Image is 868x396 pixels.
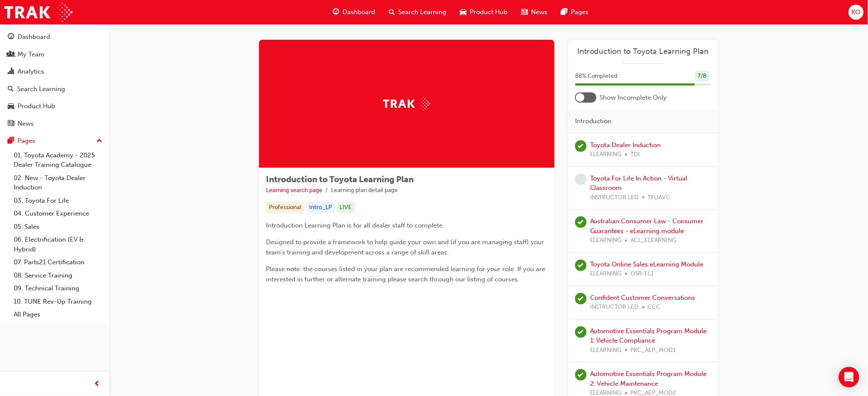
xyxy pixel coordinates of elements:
[10,194,106,207] a: 03. Toyota For Life
[631,150,640,160] span: TDI
[10,256,106,269] a: 07. Parts21 Certification
[10,149,106,171] a: 01. Toyota Academy - 2025 Dealer Training Catalogue
[590,269,622,279] span: ELEARNING
[3,47,106,62] a: My Team
[8,103,14,110] span: car-icon
[389,7,395,18] span: search-icon
[18,101,55,111] div: Product Hub
[18,119,34,129] div: News
[575,71,618,81] span: 88 % Completed
[266,222,444,229] span: Introduction Learning Plan is for all dealer staff to complete.
[8,51,14,59] span: people-icon
[575,293,587,304] span: learningRecordVerb_ATTEND-icon
[521,7,528,18] span: news-icon
[590,174,688,192] a: Toyota For Life In Action - Virtual Classroom
[10,233,106,256] a: 06. Electrification (EV & Hybrid)
[10,207,106,220] a: 04. Customer Experience
[554,3,595,21] a: pages-iconPages
[10,220,106,233] a: 05. Sales
[266,186,322,194] a: Learning search page
[575,47,711,56] a: Introduction to Toyota Learning Plan
[326,3,382,21] a: guage-iconDashboard
[561,7,567,18] span: pages-icon
[839,367,859,387] div: Open Intercom Messenger
[266,238,546,256] span: Designed to provide a framework to help guide your own and (if you are managing staff) your team'...
[8,68,14,76] span: chart-icon
[460,7,466,18] span: car-icon
[8,137,14,145] span: pages-icon
[343,7,375,17] span: Dashboard
[333,7,339,18] span: guage-icon
[3,81,106,97] a: Search Learning
[383,97,430,110] img: Trak
[514,3,554,21] a: news-iconNews
[600,93,667,103] span: Show Incomplete Only
[849,5,864,20] button: KO
[590,346,622,355] span: ELEARNING
[648,193,671,203] span: TFLIAVC
[590,260,704,268] a: Toyota Online Sales eLearning Module
[590,193,639,203] span: INSTRUCTOR LED
[590,150,622,160] span: ELEARNING
[266,202,304,213] div: Professional
[8,33,14,41] span: guage-icon
[94,379,101,390] span: prev-icon
[3,133,106,149] button: Pages
[575,140,587,152] span: learningRecordVerb_PASS-icon
[337,202,355,213] div: LIVE
[631,346,676,355] span: PKC_AEP_MOD1
[3,64,106,80] a: Analytics
[590,302,639,312] span: INSTRUCTOR LED
[531,7,547,17] span: News
[590,217,704,235] a: Australian Consumer Law - Consumer Guarantees - eLearning module
[10,308,106,321] a: All Pages
[10,282,106,295] a: 09. Technical Training
[266,174,414,184] span: Introduction to Toyota Learning Plan
[575,116,612,126] span: Introduction
[590,327,707,345] a: Automotive Essentials Program Module 1: Vehicle Compliance
[10,295,106,308] a: 10. TUNE Rev-Up Training
[852,7,861,17] span: KO
[3,27,106,133] button: DashboardMy TeamAnalyticsSearch LearningProduct HubNews
[3,29,106,45] a: Dashboard
[18,32,50,42] div: Dashboard
[306,202,335,213] div: Intro_LP
[453,3,514,21] a: car-iconProduct Hub
[470,7,507,17] span: Product Hub
[18,67,44,77] div: Analytics
[575,326,587,338] span: learningRecordVerb_PASS-icon
[575,216,587,228] span: learningRecordVerb_COMPLETE-icon
[590,141,661,149] a: Toyota Dealer Induction
[8,120,14,128] span: news-icon
[10,171,106,194] a: 02. New - Toyota Dealer Induction
[590,236,622,245] span: ELEARNING
[631,236,677,245] span: ACL_ELEARNING
[382,3,453,21] a: search-iconSearch Learning
[631,269,654,279] span: OSR-EL1
[571,7,588,17] span: Pages
[695,71,710,82] div: 7 / 8
[590,370,707,387] a: Automotive Essentials Program Module 2: Vehicle Maintenance
[590,294,695,301] a: Confident Customer Conversations
[575,174,587,185] span: learningRecordVerb_NONE-icon
[17,84,65,94] div: Search Learning
[266,265,547,283] span: Please note: the courses listed in your plan are recommended learning for your role. If you are i...
[18,136,35,146] div: Pages
[575,369,587,381] span: learningRecordVerb_PASS-icon
[18,50,45,59] div: My Team
[96,136,102,147] span: up-icon
[8,86,14,93] span: search-icon
[3,116,106,132] a: News
[10,269,106,282] a: 08. Service Training
[398,7,446,17] span: Search Learning
[575,260,587,271] span: learningRecordVerb_PASS-icon
[648,302,661,312] span: CCC
[3,98,106,114] a: Product Hub
[331,186,398,195] li: Learning plan detail page
[4,3,72,22] img: Trak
